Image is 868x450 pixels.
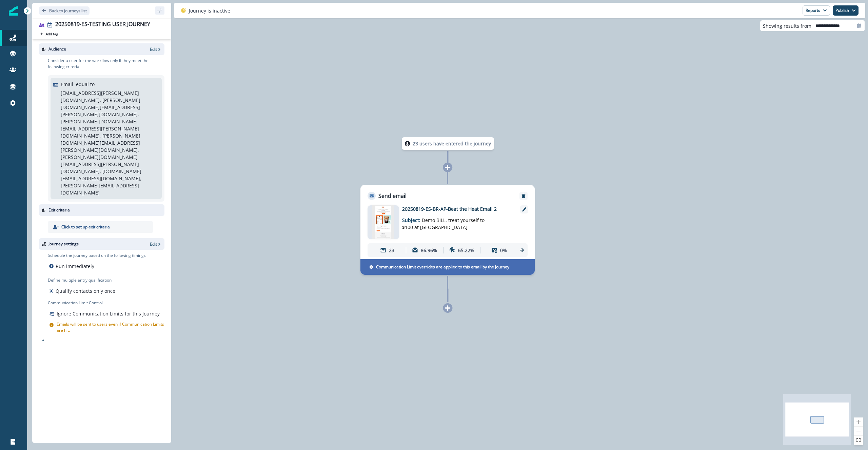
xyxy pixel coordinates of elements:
img: Inflection [9,6,18,16]
p: Schedule the journey based on the following timings [48,252,146,259]
p: 65.22% [458,247,474,254]
p: 0% [500,247,507,254]
p: [EMAIL_ADDRESS][PERSON_NAME][DOMAIN_NAME], [PERSON_NAME][DOMAIN_NAME][EMAIL_ADDRESS][PERSON_NAME]... [61,89,157,196]
p: Back to journeys list [49,8,87,14]
p: Run immediately [56,263,94,270]
button: Publish [833,5,859,16]
p: Journey is inactive [189,7,230,14]
p: Edit [150,46,157,52]
p: 23 [389,247,394,254]
p: 23 users have entered the journey [413,140,491,147]
g: Edge from node-dl-count to c0a21bcf-41ec-4a88-ab40-30faec64043c [448,151,448,184]
p: Exit criteria [48,207,70,213]
img: email asset unavailable [372,205,394,239]
button: fit view [854,436,863,445]
button: zoom out [854,427,863,436]
p: Emails will be sent to users even if Communication Limits are hit. [57,321,164,333]
button: sidebar collapse toggle [155,6,164,15]
button: Go back [39,6,90,15]
p: Edit [150,241,157,247]
p: Click to set up exit criteria [61,224,110,230]
p: Communication Limit overrides are applied to this email by the Journey [376,264,509,270]
p: Email [61,81,73,88]
p: Define multiple entry qualification [48,277,117,283]
div: 23 users have entered the journey [383,137,513,150]
button: Add tag [39,31,59,37]
p: Ignore Communication Limits for this Journey [57,310,160,317]
button: Reports [803,5,830,16]
p: Communication Limit Control [48,300,164,306]
p: Showing results from [763,22,811,29]
p: Subject: [402,212,487,231]
button: Edit [150,241,162,247]
g: Edge from c0a21bcf-41ec-4a88-ab40-30faec64043c to node-add-under-106c7058-a90c-4bdc-9ba2-03fb12c7... [448,276,448,302]
p: Consider a user for the workflow only if they meet the following criteria [48,58,164,70]
p: Add tag [46,32,58,36]
span: Demo BILL, treat yourself to $100 at [GEOGRAPHIC_DATA] [402,217,485,230]
p: Journey settings [48,241,79,247]
p: Qualify contacts only once [56,287,115,294]
button: Edit [150,46,162,52]
div: Send emailRemoveemail asset unavailable20250819-ES-BR-AP-Beat the Heat Email 2Subject: Demo BILL,... [360,185,535,275]
button: Remove [518,193,529,198]
div: 20250819-ES-TESTING USER JOURNEY [55,21,150,28]
p: 86.96% [421,247,437,254]
p: Audience [48,46,66,52]
p: Send email [378,192,407,200]
p: equal to [76,81,95,88]
p: 20250819-ES-BR-AP-Beat the Heat Email 2 [402,205,511,212]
